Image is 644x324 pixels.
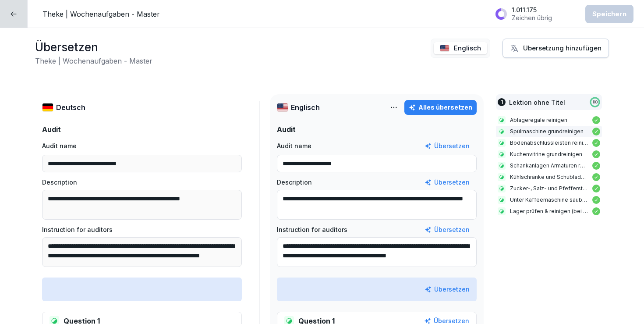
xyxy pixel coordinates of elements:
[56,102,85,113] p: Deutsch
[42,103,53,112] img: de.svg
[585,5,633,23] button: Speichern
[277,225,347,235] p: Instruction for auditors
[42,9,160,19] p: Theke | Wochenaufgaben - Master
[510,196,588,204] p: Unter Kaffeemaschine saubermachen
[409,103,472,112] div: Alles übersetzen
[404,100,477,115] button: Alles übersetzen
[510,207,588,215] p: Lager prüfen & reinigen (bei Verräumen von Ware oder Auffüllen)
[510,162,588,170] p: Schankanlagen Armaturen reinigen
[510,128,588,135] p: Spülmaschine grundreinigen
[425,178,470,187] button: Übersetzen
[425,141,470,151] button: Übersetzen
[440,45,449,52] img: us.svg
[509,98,565,107] p: Lektion ohne Titel
[454,43,481,53] p: Englisch
[277,124,477,135] p: Audit
[42,225,113,235] p: Instruction for auditors
[512,6,552,14] p: 1.011.175
[42,178,77,187] p: Description
[592,100,598,105] p: 100
[42,141,77,151] p: Audit name
[425,285,470,294] button: Übersetzen
[592,9,626,19] div: Speichern
[502,39,609,58] button: Übersetzung hinzufügen
[277,103,288,112] img: us.svg
[510,139,588,147] p: Bodenabschlussleisten reinigen
[510,185,588,192] p: Zucker-, Salz- und Pfefferstreuer reinigen
[35,56,152,66] h2: Theke | Wochenaufgaben - Master
[291,102,320,113] p: Englisch
[510,150,588,158] p: Kuchenvitrine grundreinigen
[42,124,242,135] p: Audit
[510,116,588,124] p: Ablageregale reinigen
[510,43,602,53] div: Übersetzung hinzufügen
[498,98,506,106] div: 1
[425,225,470,235] button: Übersetzen
[277,178,312,187] p: Description
[277,141,311,151] p: Audit name
[491,3,577,25] button: 1.011.175Zeichen übrig
[510,173,588,181] p: Kühlschränke und Schubladen grundreinigen
[35,39,152,56] h1: Übersetzen
[512,14,552,22] p: Zeichen übrig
